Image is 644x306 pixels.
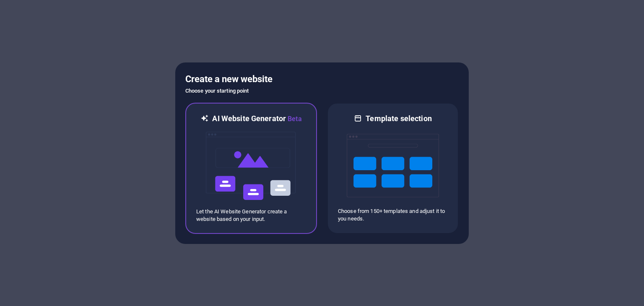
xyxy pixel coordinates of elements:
div: AI Website GeneratorBetaaiLet the AI Website Generator create a website based on your input. [185,103,317,234]
div: Template selectionChoose from 150+ templates and adjust it to you needs. [327,103,459,234]
p: Let the AI Website Generator create a website based on your input. [196,208,306,223]
img: ai [205,124,297,208]
h6: Template selection [366,114,431,124]
p: Choose from 150+ templates and adjust it to you needs. [338,207,448,223]
h6: AI Website Generator [212,114,301,124]
h6: Choose your starting point [185,86,459,96]
span: Beta [286,115,302,123]
h5: Create a new website [185,73,459,86]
